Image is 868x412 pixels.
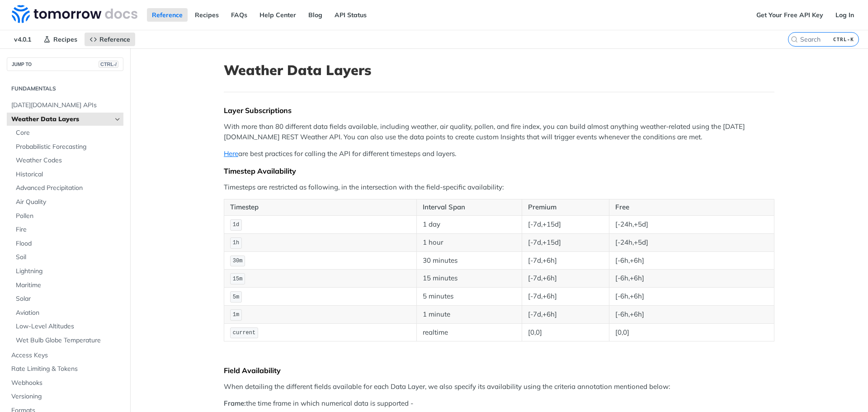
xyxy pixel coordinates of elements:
[16,281,121,290] span: Maritime
[224,149,774,159] p: are best practices for calling the API for different timesteps and layers.
[233,294,239,300] span: 5m
[522,288,609,306] td: [-7d,+6h]
[147,8,188,22] a: Reference
[233,258,243,264] span: 30m
[831,35,856,44] kbd: CTRL-K
[53,35,77,43] span: Recipes
[16,212,121,221] span: Pollen
[9,33,36,46] span: v4.0.1
[416,270,522,288] td: 15 minutes
[224,399,246,407] strong: Frame:
[11,101,121,110] span: [DATE][DOMAIN_NAME] APIs
[224,366,774,375] div: Field Availability
[609,305,774,323] td: [-6h,+6h]
[11,351,121,360] span: Access Keys
[11,223,123,237] a: Fire
[16,267,121,276] span: Lightning
[609,288,774,306] td: [-6h,+6h]
[7,362,123,376] a: Rate Limiting & Tokens
[11,365,121,374] span: Rate Limiting & Tokens
[416,233,522,251] td: 1 hour
[233,276,243,282] span: 15m
[11,320,123,333] a: Low-Level Altitudes
[114,116,121,123] button: Hide subpages for Weather Data Layers
[11,209,123,223] a: Pollen
[830,8,859,22] a: Log In
[99,35,130,43] span: Reference
[224,398,774,409] p: the time frame in which numerical data is supported -
[11,115,112,124] span: Weather Data Layers
[416,215,522,233] td: 1 day
[609,233,774,251] td: [-24h,+5d]
[11,306,123,320] a: Aviation
[11,279,123,292] a: Maritime
[416,199,522,216] th: Interval Span
[7,85,123,93] h2: Fundamentals
[609,270,774,288] td: [-6h,+6h]
[522,233,609,251] td: [-7d,+15d]
[11,154,123,167] a: Weather Codes
[224,106,774,115] div: Layer Subscriptions
[226,8,252,22] a: FAQs
[330,8,372,22] a: API Status
[16,336,121,345] span: Wet Bulb Globe Temperature
[233,312,239,318] span: 1m
[609,251,774,270] td: [-6h,+6h]
[224,382,774,392] p: When detailing the different fields available for each Data Layer, we also specify its availabili...
[11,237,123,251] a: Flood
[751,8,828,22] a: Get Your Free API Key
[16,128,121,137] span: Core
[16,253,121,262] span: Soil
[303,8,327,22] a: Blog
[16,184,121,193] span: Advanced Precipitation
[233,330,255,336] span: current
[190,8,224,22] a: Recipes
[11,265,123,278] a: Lightning
[11,126,123,140] a: Core
[38,33,82,46] a: Recipes
[522,215,609,233] td: [-7d,+15d]
[16,239,121,248] span: Flood
[16,294,121,303] span: Solar
[233,222,239,228] span: 1d
[85,33,135,46] a: Reference
[16,225,121,234] span: Fire
[224,149,238,158] a: Here
[12,5,137,23] img: Tomorrow.io Weather API Docs
[7,376,123,390] a: Webhooks
[11,140,123,154] a: Probabilistic Forecasting
[7,99,123,112] a: [DATE][DOMAIN_NAME] APIs
[416,251,522,270] td: 30 minutes
[224,199,417,216] th: Timestep
[7,390,123,403] a: Versioning
[7,113,123,126] a: Weather Data LayersHide subpages for Weather Data Layers
[416,288,522,306] td: 5 minutes
[255,8,301,22] a: Help Center
[224,166,774,175] div: Timestep Availability
[609,323,774,341] td: [0,0]
[7,57,123,71] button: JUMP TOCTRL-/
[16,322,121,331] span: Low-Level Altitudes
[99,61,118,68] span: CTRL-/
[233,240,239,246] span: 1h
[16,142,121,152] span: Probabilistic Forecasting
[11,168,123,181] a: Historical
[11,195,123,209] a: Air Quality
[11,334,123,347] a: Wet Bulb Globe Temperature
[11,292,123,306] a: Solar
[522,305,609,323] td: [-7d,+6h]
[416,323,522,341] td: realtime
[7,349,123,362] a: Access Keys
[16,170,121,179] span: Historical
[609,199,774,216] th: Free
[522,270,609,288] td: [-7d,+6h]
[224,122,774,142] p: With more than 80 different data fields available, including weather, air quality, pollen, and fi...
[11,392,121,401] span: Versioning
[416,305,522,323] td: 1 minute
[224,182,774,193] p: Timesteps are restricted as following, in the intersection with the field-specific availability:
[522,251,609,270] td: [-7d,+6h]
[16,198,121,207] span: Air Quality
[791,36,798,43] svg: Search
[11,379,121,388] span: Webhooks
[522,199,609,216] th: Premium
